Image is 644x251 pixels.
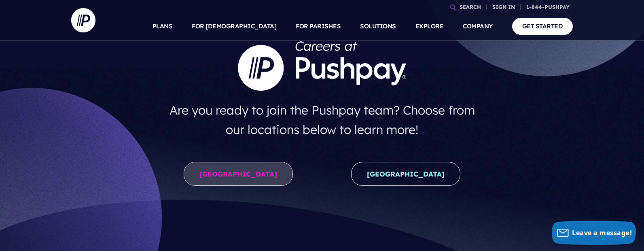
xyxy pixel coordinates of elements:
[360,12,396,40] a: SOLUTIONS
[153,12,173,40] a: PLANS
[351,162,460,186] a: [GEOGRAPHIC_DATA]
[552,221,636,245] button: Leave a message!
[463,12,493,40] a: COMPANY
[184,162,293,186] a: [GEOGRAPHIC_DATA]
[572,228,632,237] span: Leave a message!
[512,18,573,34] a: GET STARTED
[192,12,276,40] a: FOR [DEMOGRAPHIC_DATA]
[415,12,444,40] a: EXPLORE
[296,12,341,40] a: FOR PARISHES
[161,97,483,143] h4: Are you ready to join the Pushpay team? Choose from our locations below to learn more!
